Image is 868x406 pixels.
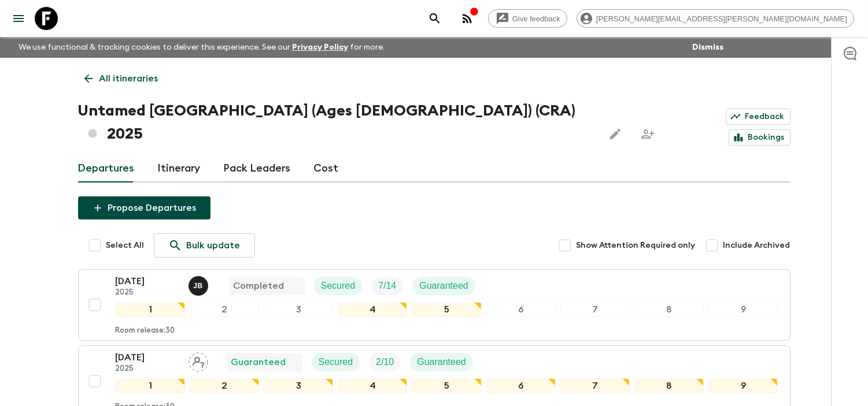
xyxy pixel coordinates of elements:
div: 5 [412,302,481,317]
h1: Untamed [GEOGRAPHIC_DATA] (Ages [DEMOGRAPHIC_DATA]) (CRA) 2025 [78,99,595,146]
div: 7 [560,378,630,393]
div: 2 [190,378,259,393]
a: Cost [314,155,339,182]
button: Edit this itinerary [604,122,627,146]
p: Secured [319,355,353,369]
p: Completed [234,279,285,293]
p: We use functional & tracking cookies to deliver this experience. See our for more. [14,37,389,58]
div: Secured [314,277,363,295]
div: 9 [708,302,778,317]
a: All itineraries [78,67,165,90]
button: menu [7,7,30,30]
span: Select All [106,240,145,251]
button: [DATE]2025Joe BerniniCompletedSecuredTrip FillGuaranteed123456789Room release:30 [78,269,791,341]
button: search adventures [423,7,446,30]
div: 1 [116,302,185,317]
span: Joe Bernini [189,280,210,289]
span: Include Archived [723,240,791,251]
div: Trip Fill [371,277,403,295]
p: [DATE] [116,274,179,288]
p: Secured [321,279,356,293]
a: Departures [78,155,135,182]
a: Bulk update [154,233,255,258]
span: Share this itinerary [636,122,659,146]
div: [PERSON_NAME][EMAIL_ADDRESS][PERSON_NAME][DOMAIN_NAME] [577,9,854,28]
p: Guaranteed [231,355,286,369]
p: [DATE] [116,351,179,364]
p: Room release: 30 [116,326,175,336]
span: Assign pack leader [189,356,208,365]
a: Itinerary [158,155,201,182]
div: 9 [708,378,778,393]
span: Give feedback [506,14,567,23]
div: 7 [560,302,630,317]
a: Pack Leaders [224,155,291,182]
span: Show Attention Required only [577,240,696,251]
a: Privacy Policy [292,43,348,51]
p: Guaranteed [419,279,468,293]
div: 2 [190,302,259,317]
div: 8 [634,378,704,393]
div: Trip Fill [369,353,401,371]
div: 3 [264,302,333,317]
p: 2025 [116,364,179,374]
div: Secured [312,353,360,371]
div: 8 [634,302,704,317]
div: 6 [486,378,556,393]
p: 2 / 10 [376,355,394,369]
div: 5 [412,378,481,393]
div: 1 [116,378,185,393]
p: 2025 [116,288,179,297]
button: Dismiss [689,39,726,55]
a: Feedback [726,109,791,125]
p: Guaranteed [417,355,466,369]
p: 7 / 14 [378,279,396,293]
a: Bookings [729,129,791,146]
a: Give feedback [488,9,567,28]
div: 4 [338,378,407,393]
button: Propose Departures [78,196,210,219]
div: 6 [486,302,556,317]
p: Bulk update [187,239,241,252]
div: 3 [264,378,333,393]
div: 4 [338,302,407,317]
p: All itineraries [99,72,158,85]
span: [PERSON_NAME][EMAIL_ADDRESS][PERSON_NAME][DOMAIN_NAME] [590,14,854,23]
